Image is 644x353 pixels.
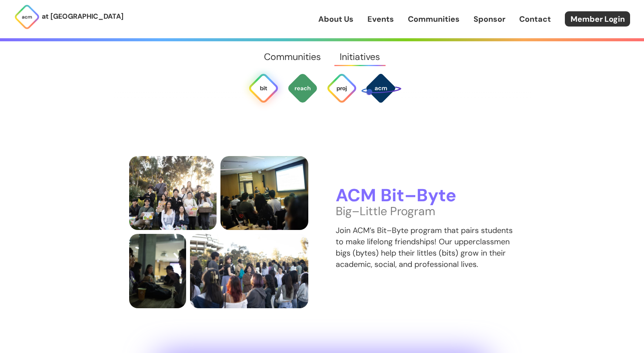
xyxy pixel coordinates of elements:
img: members at bit byte allocation [190,234,308,308]
img: ACM Logo [14,4,40,30]
img: ACM Outreach [287,73,318,104]
a: Sponsor [474,13,505,25]
a: Events [367,13,394,25]
img: Bit Byte [248,73,279,104]
a: Initiatives [330,41,390,73]
a: Communities [408,13,460,25]
img: VP Membership Tony presents tips for success for the bit byte program [220,156,308,230]
p: at [GEOGRAPHIC_DATA] [42,11,123,22]
a: Contact [519,13,551,25]
p: Join ACM’s Bit–Byte program that pairs students to make lifelong friendships! Our upperclassmen b... [336,225,515,270]
img: members talk over some tapioca express "boba" [129,234,187,308]
img: one or two trees in the bit byte program [129,156,217,230]
a: About Us [318,13,354,25]
img: ACM Projects [326,73,357,104]
a: Communities [254,41,330,73]
a: Member Login [565,11,630,27]
img: SPACE [360,67,401,109]
a: at [GEOGRAPHIC_DATA] [14,4,123,30]
p: Big–Little Program [336,206,515,217]
h3: ACM Bit–Byte [336,186,515,206]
